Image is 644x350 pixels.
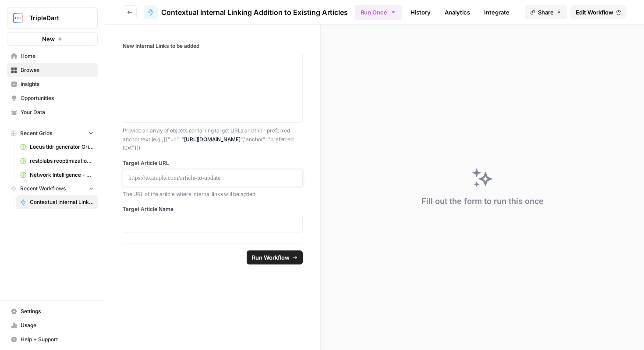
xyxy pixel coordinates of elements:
[123,126,303,152] p: Provide an array of objects containing target URLs and their preferred anchor text (e.g., [{"url"...
[42,35,55,43] span: New
[123,190,303,199] p: The URL of the article where internal links will be added
[7,127,98,140] button: Recent Grids
[16,168,98,182] a: Network Intelligence - pseo- 1 Grid
[30,198,94,206] span: Contextual Internal Linking Addition to Existing Articles
[7,105,98,119] a: Your Data
[7,63,98,77] a: Browse
[21,80,94,88] span: Insights
[7,49,98,63] a: Home
[355,5,402,20] button: Run Once
[7,318,98,332] a: Usage
[252,253,290,262] span: Run Workflow
[16,195,98,209] a: Contextual Internal Linking Addition to Existing Articles
[184,136,241,143] a: [URL][DOMAIN_NAME]
[405,5,436,19] a: History
[7,32,98,46] button: New
[7,182,98,195] button: Recent Workflows
[21,336,94,343] span: Help + Support
[7,304,98,318] a: Settings
[576,8,613,17] span: Edit Workflow
[123,159,303,167] label: Target Article URL
[421,195,544,207] div: Fill out the form to run this once
[479,5,515,19] a: Integrate
[525,5,567,19] button: Share
[439,5,475,19] a: Analytics
[247,250,303,264] button: Run Workflow
[7,91,98,105] a: Opportunities
[10,10,26,26] img: TripleDart Logo
[7,77,98,91] a: Insights
[21,66,94,74] span: Browse
[538,8,554,17] span: Share
[161,7,348,18] span: Contextual Internal Linking Addition to Existing Articles
[7,7,98,29] button: Workspace: TripleDart
[21,94,94,102] span: Opportunities
[16,154,98,168] a: restolabs reoptimizations aug
[20,185,66,193] span: Recent Workflows
[21,52,94,60] span: Home
[570,5,626,19] a: Edit Workflow
[21,321,94,329] span: Usage
[16,140,98,154] a: Locus tldr generator Grid (3)
[29,14,82,22] span: TripleDart
[30,171,94,179] span: Network Intelligence - pseo- 1 Grid
[21,108,94,116] span: Your Data
[30,143,94,151] span: Locus tldr generator Grid (3)
[21,307,94,315] span: Settings
[144,5,348,19] a: Contextual Internal Linking Addition to Existing Articles
[123,205,303,213] label: Target Article Name
[7,332,98,346] button: Help + Support
[20,129,52,137] span: Recent Grids
[30,157,94,165] span: restolabs reoptimizations aug
[123,42,303,50] label: New Internal Links to be added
